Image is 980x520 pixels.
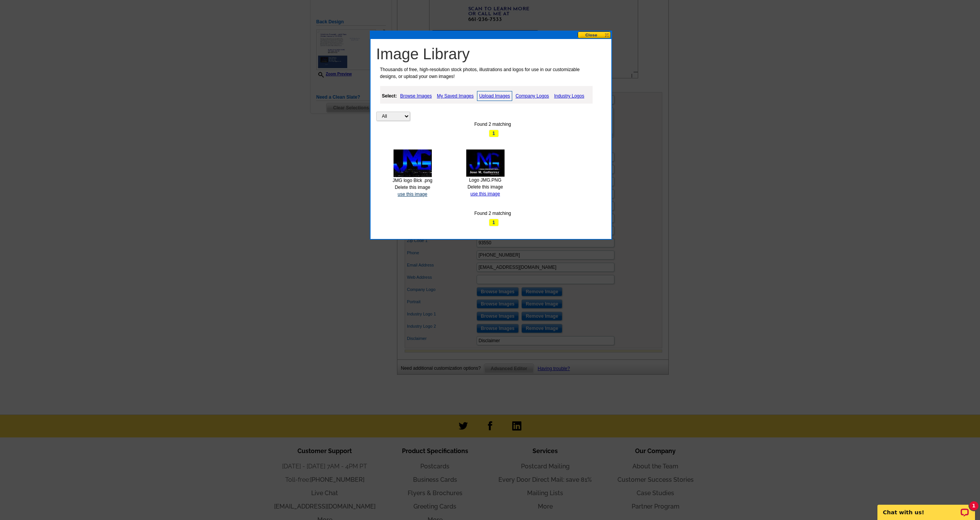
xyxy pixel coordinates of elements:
[394,149,432,177] img: thumb-68d2da8c2dacf.jpg
[461,177,510,184] div: Logo JMG.PNG
[514,91,551,101] a: Company Logos
[398,192,427,197] a: use this image
[376,121,609,128] div: Found 2 matching
[435,91,475,101] a: My Saved Images
[466,149,505,177] img: thumb-68d2da557ab55.jpg
[395,185,430,190] a: Delete this image
[467,184,503,190] a: Delete this image
[389,177,437,184] div: JMG logo Blck .png
[872,496,980,520] iframe: LiveChat chat widget
[398,91,434,101] a: Browse Images
[489,130,499,137] span: 1
[376,45,609,63] h1: Image Library
[376,66,595,80] p: Thousands of free, high-resolution stock photos, illustrations and logos for use in our customiza...
[552,91,586,101] a: Industry Logos
[470,191,500,197] a: use this image
[376,210,609,217] div: Found 2 matching
[489,219,499,226] span: 1
[382,93,397,99] strong: Select:
[477,91,513,101] a: Upload Images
